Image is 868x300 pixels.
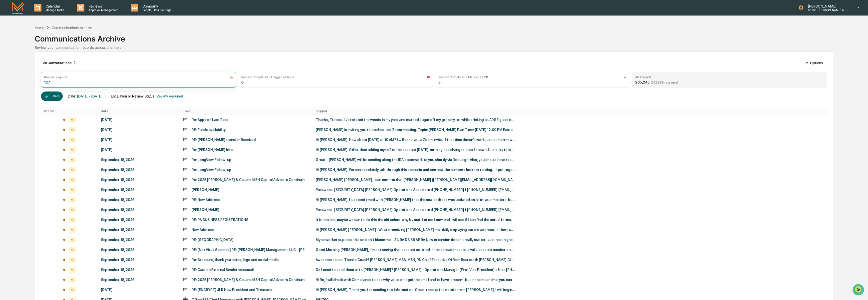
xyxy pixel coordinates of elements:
[316,138,516,142] div: Hi [PERSON_NAME], How about [DATE] at 10 AM? I will send you a Zoom invite. If that time doesn’t ...
[44,80,50,84] div: 127
[5,38,14,47] img: 1746055101610-c473b297-6a78-478c-a979-82029cc54cd1
[316,208,516,212] div: Password: [SECURITY_DATA] [PERSON_NAME] Operations Associate d [PHONE_NUMBER] f [PHONE_NUMBER] [E...
[316,148,516,152] div: Hi [PERSON_NAME], Other than adding myself to the account [DATE], nothing has changed, that I kno...
[5,63,9,67] div: 🖐️
[316,228,516,232] div: Hi [PERSON_NAME] [PERSON_NAME]- We are receiving [PERSON_NAME] mail daily displaying our old addr...
[313,107,827,115] th: Snippet
[101,118,177,122] div: [DATE]
[41,8,67,12] p: Manage Tasks
[35,84,60,88] a: Powered byPylon
[35,30,833,43] div: Communications Archive
[44,75,68,79] div: Review Required
[108,91,186,101] button: Escalation or Review Status:Review Required
[316,258,516,262] div: Awesome sauce! Thanks Coach! [PERSON_NAME] MBA, MSN, RN Chief Executive Officer Beartooth [PERSON...
[101,168,177,172] div: September 18, 2025
[41,107,98,115] th: Status
[192,198,220,202] div: RE: New Address
[316,248,516,252] div: Good Morning [PERSON_NAME], I’m not seeing that account as listed in the spreadsheet as a valid a...
[156,94,183,98] span: Review Required
[316,268,516,272] div: Do I need to send them all to [PERSON_NAME]? [PERSON_NAME] | Operations Manager (First Vice Presi...
[316,188,516,192] div: Password: [SECURITY_DATA] [PERSON_NAME] Operations Associate d [PHONE_NUMBER] f [PHONE_NUMBER] [E...
[101,248,177,252] div: September 18, 2025
[230,75,233,79] img: icon
[101,188,177,192] div: September 18, 2025
[651,80,678,84] span: ( 252,983 messages)
[101,198,177,202] div: September 18, 2025
[192,158,231,162] div: Re: LongView Follow-up
[101,138,177,142] div: [DATE]
[192,208,219,212] div: [PERSON_NAME]
[192,268,254,272] div: RE: Caution External Sender voicemail
[3,61,34,70] a: 🖐️Preclearance
[192,148,233,152] div: Re: [PERSON_NAME] Info
[12,2,24,13] img: logo
[192,168,231,172] div: Re: LongView Follow-up
[52,25,92,30] div: Communications Archive
[192,128,226,132] div: RE: Funds availability
[316,118,516,122] div: Thanks, Trelese. I've rotated the weeds in my yard and marked sugar off my grocery list while dri...
[192,288,273,292] div: RE: [ENCRYPT] JLR New President and Treasurer
[41,91,63,101] button: Filters
[101,218,177,222] div: September 18, 2025
[192,228,214,232] div: New Address
[101,128,177,132] div: [DATE]
[84,4,121,8] p: Reviews
[192,138,256,142] div: RE: [PERSON_NAME] transfer Received
[192,218,248,222] div: RE: PA BUSINESS REGISTRATIONS
[101,288,177,292] div: [DATE]
[438,80,441,84] div: 6
[192,248,310,252] div: RE: [Not Virus Scanned] RE: [PERSON_NAME] Management, LLC - [PERSON_NAME] [PERSON_NAME] [ thread:...
[316,178,516,182] div: [PERSON_NAME] [PERSON_NAME], I can confirm that [PERSON_NAME] ([PERSON_NAME][EMAIL_ADDRESS][DOMAI...
[427,75,430,79] img: icon
[3,70,33,79] a: 🔎Data Lookup
[138,4,174,8] p: Company
[192,118,228,122] div: Re: Apps on Last Pass
[804,4,850,8] p: [PERSON_NAME]
[41,59,79,67] div: All Conversations
[84,8,121,12] p: Approval Management
[192,278,310,282] div: RE: 2025 [PERSON_NAME] & Co. and MSH Capital Advisors Continuing Education
[852,283,866,297] iframe: Open customer support
[635,75,651,79] div: All Threads
[85,40,91,46] button: Start new chat
[17,38,82,43] div: Start new chat
[98,107,180,115] th: Date
[138,8,174,12] p: People, Data, Settings
[316,288,516,292] div: Hi [PERSON_NAME], Thank you for sending this information. Once I receive the details from [PERSON...
[36,63,40,67] div: 🗄️
[101,238,177,242] div: September 18, 2025
[65,91,106,101] button: Date:[DATE] - [DATE]
[41,63,62,68] span: Attestations
[180,107,313,115] th: Topic
[316,158,516,162] div: Great - [PERSON_NAME] will be sending along the IRA paperwork to you shortly via Docusign. Also, ...
[192,238,234,242] div: RE: [GEOGRAPHIC_DATA]
[316,278,516,282] div: Hi Ro, I will check with Compliance to see why you didn’t get the email and to have it resent, bu...
[635,80,678,84] div: 205,245
[17,43,63,47] div: We're available if you need us!
[101,178,177,182] div: September 18, 2025
[101,148,177,152] div: [DATE]
[101,228,177,232] div: September 18, 2025
[804,8,850,12] p: Admin • [PERSON_NAME] & Co. - BD
[241,75,294,79] div: Review Completed - Flagged as Issue
[624,75,627,79] img: icon
[101,278,177,282] div: September 18, 2025
[316,128,516,132] div: [PERSON_NAME] is inviting you to a scheduled Zoom meeting. Topic: [PERSON_NAME] Plan Time: [DATE]...
[10,63,32,68] span: Preclearance
[241,80,244,84] div: 0
[101,208,177,212] div: September 18, 2025
[101,258,177,262] div: September 18, 2025
[10,72,31,77] span: Data Lookup
[316,168,516,172] div: Hi [PERSON_NAME], We can absolutely talk through this scenario and see how the numbers look for r...
[800,58,827,68] button: Options
[5,10,91,18] p: How can we help?
[101,158,177,162] div: September 18, 2025
[316,218,516,222] div: It is horrible, maybe we can to do this the old school way by mail. Let me know and I will see if...
[50,85,60,88] span: Pylon
[192,258,280,262] div: Re: Brochure, thank you notes, logo and social media!
[316,198,516,202] div: Hi [PERSON_NAME], I just confirmed with [PERSON_NAME] that the new address was updated on all of ...
[192,188,219,192] div: [PERSON_NAME]
[41,4,67,8] p: Calendar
